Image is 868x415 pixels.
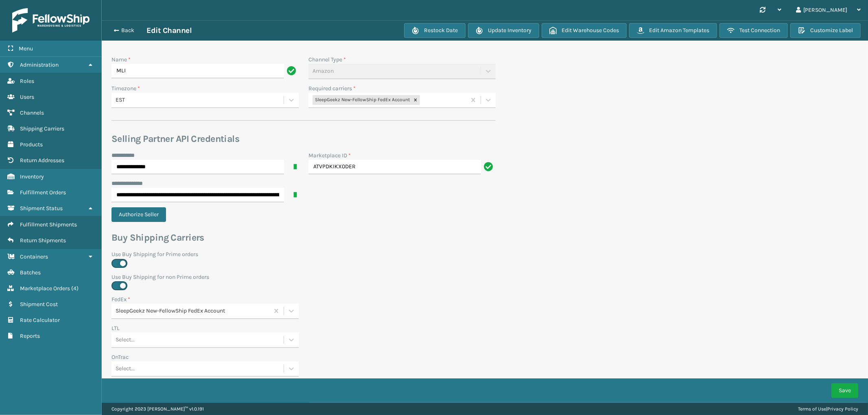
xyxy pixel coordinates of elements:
button: Update Inventory [468,23,539,38]
span: Channels [20,109,44,116]
div: Select... [116,365,135,373]
span: Administration [20,61,59,68]
label: Marketplace ID [308,151,351,160]
p: Copyright 2023 [PERSON_NAME]™ v 1.0.191 [112,403,204,415]
span: Fulfillment Shipments [20,221,77,228]
div: SleepGeekz New-FellowShip FedEx Account [313,95,411,105]
button: Save [831,383,858,398]
div: EST [116,96,284,104]
span: Shipment Status [20,205,63,212]
label: FedEx [112,295,130,304]
span: Shipment Cost [20,301,58,308]
span: Users [20,93,34,100]
button: Authorize Seller [112,207,166,222]
img: logo [12,8,90,33]
button: Back [109,27,146,34]
span: Reports [20,332,40,339]
div: | [798,403,858,415]
label: LTL [112,324,120,332]
label: Use Buy Shipping for non Prime orders [112,273,496,281]
button: Edit Amazon Templates [629,23,717,38]
div: Select... [116,336,135,344]
span: Shipping Carriers [20,125,64,132]
a: Terms of Use [798,406,826,412]
span: Products [20,141,43,148]
span: Roles [20,78,34,85]
label: Required carriers [308,84,356,93]
button: Test Connection [719,23,788,38]
button: Edit Warehouse Codes [542,23,627,38]
span: Return Addresses [20,157,64,164]
a: Authorize Seller [112,211,171,218]
span: Inventory [20,173,44,180]
label: Channel Type [308,55,346,64]
h3: Edit Channel [146,26,192,35]
span: Menu [19,45,33,52]
span: Return Shipments [20,237,66,244]
label: Timezone [112,84,140,93]
h3: Selling Partner API Credentials [112,133,496,145]
span: Fulfillment Orders [20,189,66,196]
label: Name [112,55,131,64]
span: Containers [20,253,48,260]
label: OnTrac [112,353,129,361]
h3: Buy Shipping Carriers [112,232,496,244]
button: Customize Label [790,23,861,38]
div: SleepGeekz New-FellowShip FedEx Account [116,307,270,315]
label: Use Buy Shipping for Prime orders [112,250,496,259]
a: Privacy Policy [827,406,858,412]
span: ( 4 ) [71,285,79,292]
button: Restock Date [404,23,466,38]
span: Batches [20,269,41,276]
span: Marketplace Orders [20,285,70,292]
span: Rate Calculator [20,317,60,324]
